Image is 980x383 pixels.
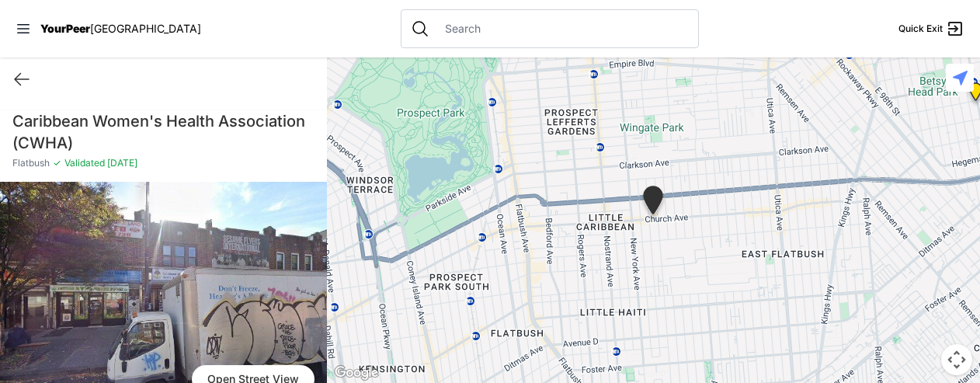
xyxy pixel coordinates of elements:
img: Google [331,363,382,383]
a: Open this area in Google Maps (opens a new window) [331,363,382,383]
a: YourPeer[GEOGRAPHIC_DATA] [40,24,201,33]
span: YourPeer [40,22,90,35]
a: Quick Exit [898,19,964,38]
span: Quick Exit [898,23,943,35]
span: [DATE] [105,157,137,169]
span: Validated [64,157,105,169]
span: ✓ [53,157,61,169]
span: Flatbush [12,157,50,169]
button: Map camera controls [941,344,972,375]
input: Search [436,21,689,37]
h1: Caribbean Women's Health Association (CWHA) [12,110,315,154]
span: [GEOGRAPHIC_DATA] [90,22,201,35]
